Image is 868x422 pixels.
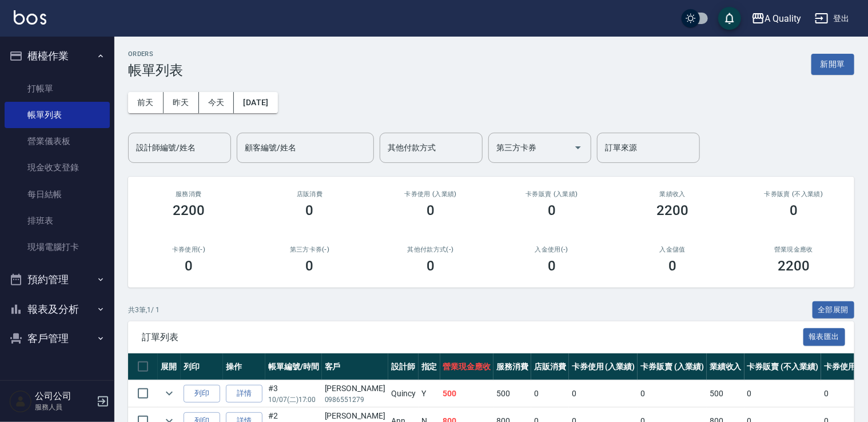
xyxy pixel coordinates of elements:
[388,353,419,380] th: 設計師
[173,202,205,218] h3: 2200
[638,380,707,407] td: 0
[384,246,477,253] h2: 其他付款方式(-)
[747,246,841,253] h2: 營業現金應收
[5,102,110,128] a: 帳單列表
[128,50,183,58] h2: ORDERS
[5,294,110,324] button: 報表及分析
[199,92,234,113] button: 今天
[263,190,357,198] h2: 店販消費
[325,395,385,405] p: 0986551279
[548,258,556,274] h3: 0
[325,383,385,395] div: [PERSON_NAME]
[548,202,556,218] h3: 0
[790,202,798,218] h3: 0
[142,332,803,343] span: 訂單列表
[569,138,587,157] button: Open
[185,258,193,274] h3: 0
[531,353,569,380] th: 店販消費
[128,62,183,78] h3: 帳單列表
[505,190,599,198] h2: 卡券販賣 (入業績)
[5,181,110,208] a: 每日結帳
[505,246,599,253] h2: 入金使用(-)
[707,380,744,407] td: 500
[161,385,178,402] button: expand row
[322,353,388,380] th: 客戶
[427,258,435,274] h3: 0
[5,208,110,234] a: 排班表
[5,234,110,260] a: 現場電腦打卡
[811,58,854,69] a: 新開單
[263,246,357,253] h2: 第三方卡券(-)
[128,305,160,315] p: 共 3 筆, 1 / 1
[142,190,236,198] h3: 服務消費
[268,395,319,405] p: 10/07 (二) 17:00
[5,265,110,294] button: 預約管理
[569,380,638,407] td: 0
[440,380,494,407] td: 500
[419,353,440,380] th: 指定
[626,190,720,198] h2: 業績收入
[9,390,32,413] img: Person
[493,380,531,407] td: 500
[265,380,322,407] td: #3
[803,331,846,342] a: 報表匯出
[531,380,569,407] td: 0
[306,202,314,218] h3: 0
[813,301,855,319] button: 全部展開
[14,10,46,25] img: Logo
[668,258,676,274] h3: 0
[427,202,435,218] h3: 0
[384,190,477,198] h2: 卡券使用 (入業績)
[747,190,841,198] h2: 卡券販賣 (不入業績)
[265,353,322,380] th: 帳單編號/時間
[181,353,223,380] th: 列印
[234,92,277,113] button: [DATE]
[142,246,236,253] h2: 卡券使用(-)
[744,380,821,407] td: 0
[626,246,720,253] h2: 入金儲值
[388,380,419,407] td: Quincy
[765,11,802,26] div: A Quality
[821,380,868,407] td: 0
[747,7,806,30] button: A Quality
[5,128,110,154] a: 營業儀表板
[5,75,110,102] a: 打帳單
[803,328,846,346] button: 報表匯出
[419,380,440,407] td: Y
[35,402,93,412] p: 服務人員
[164,92,199,113] button: 昨天
[810,8,854,29] button: 登出
[440,353,494,380] th: 營業現金應收
[493,353,531,380] th: 服務消費
[5,324,110,353] button: 客戶管理
[638,353,707,380] th: 卡券販賣 (入業績)
[821,353,868,380] th: 卡券使用(-)
[744,353,821,380] th: 卡券販賣 (不入業績)
[718,7,741,30] button: save
[5,154,110,181] a: 現金收支登錄
[325,410,385,422] div: [PERSON_NAME]
[223,353,265,380] th: 操作
[128,92,164,113] button: 前天
[569,353,638,380] th: 卡券使用 (入業績)
[5,41,110,71] button: 櫃檯作業
[657,202,689,218] h3: 2200
[306,258,314,274] h3: 0
[184,385,220,403] button: 列印
[778,258,810,274] h3: 2200
[226,385,262,403] a: 詳情
[35,391,93,402] h5: 公司公司
[707,353,744,380] th: 業績收入
[158,353,181,380] th: 展開
[811,54,854,75] button: 新開單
